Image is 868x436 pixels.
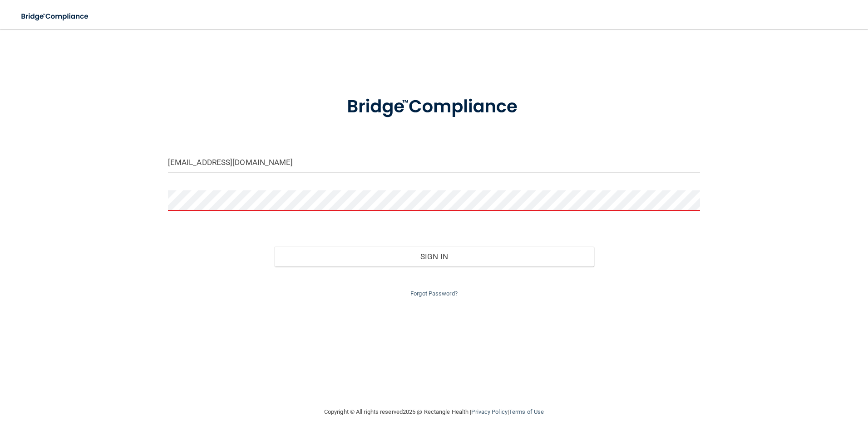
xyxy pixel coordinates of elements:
[471,408,507,415] a: Privacy Policy
[410,290,458,297] a: Forgot Password?
[509,408,544,415] a: Terms of Use
[711,372,857,408] iframe: Drift Widget Chat Controller
[268,397,600,426] div: Copyright © All rights reserved 2025 @ Rectangle Health | |
[274,247,594,266] button: Sign In
[14,7,97,26] img: bridge_compliance_login_screen.278c3ca4.svg
[168,152,700,173] input: Email
[328,83,540,131] img: bridge_compliance_login_screen.278c3ca4.svg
